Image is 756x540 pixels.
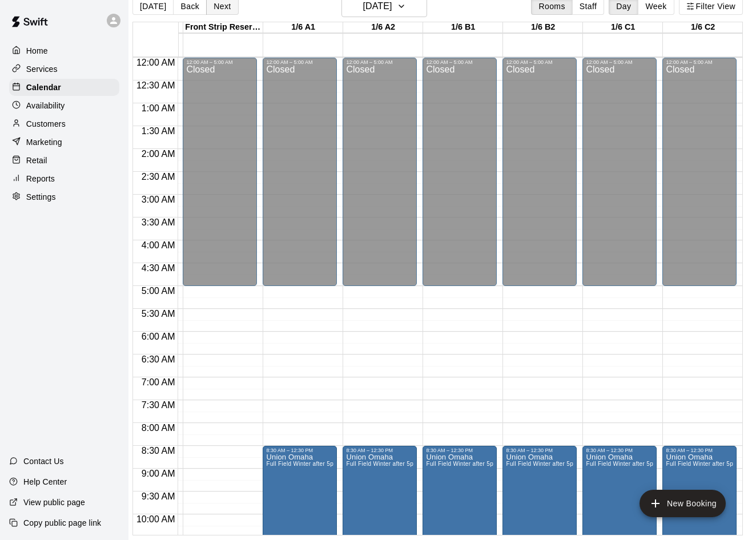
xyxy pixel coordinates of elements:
div: Closed [666,65,733,290]
span: 4:30 AM [139,263,178,273]
span: 10:00 AM [134,514,178,524]
span: 2:30 AM [139,172,178,182]
p: Reports [26,173,55,184]
span: 7:00 AM [139,377,178,387]
span: 6:00 AM [139,332,178,341]
span: 7:30 AM [139,400,178,410]
div: 1/6 C1 [583,22,663,33]
span: 2:00 AM [139,149,178,159]
div: Closed [186,65,254,290]
p: Settings [26,191,56,203]
div: 8:30 AM – 12:30 PM [586,448,653,453]
div: Closed [426,65,493,290]
a: Calendar [9,79,119,96]
a: Customers [9,115,119,132]
span: 3:30 AM [139,217,178,227]
div: 12:00 AM – 5:00 AM [586,59,653,65]
span: 6:30 AM [139,354,178,364]
div: 1/6 A2 [343,22,423,33]
p: View public page [23,497,85,508]
div: 1/6 A1 [263,22,343,33]
div: 8:30 AM – 12:30 PM [426,448,493,453]
div: 12:00 AM – 5:00 AM: Closed [183,58,257,286]
div: 12:00 AM – 5:00 AM [506,59,573,65]
p: Help Center [23,476,67,487]
div: 8:30 AM – 12:30 PM [346,448,413,453]
a: Marketing [9,134,119,151]
a: Settings [9,188,119,205]
span: 12:30 AM [134,80,178,90]
div: 12:00 AM – 5:00 AM [666,59,733,65]
div: Front Strip Reservation [183,22,263,33]
a: Home [9,42,119,59]
span: 3:00 AM [139,195,178,204]
div: 1/6 C2 [663,22,743,33]
div: 8:30 AM – 12:30 PM [506,448,573,453]
a: Retail [9,152,119,169]
div: 12:00 AM – 5:00 AM [266,59,333,65]
span: 4:00 AM [139,240,178,250]
span: 8:30 AM [139,446,178,456]
p: Customers [26,118,66,130]
div: Closed [506,65,573,290]
div: 8:30 AM – 12:30 PM [266,448,333,453]
div: 1/6 B1 [423,22,503,33]
p: Availability [26,100,65,111]
div: 12:00 AM – 5:00 AM: Closed [423,58,497,286]
div: 12:00 AM – 5:00 AM [186,59,254,65]
span: 1:30 AM [139,126,178,136]
p: Retail [26,155,47,166]
div: 12:00 AM – 5:00 AM: Closed [263,58,337,286]
p: Home [26,45,48,57]
p: Copy public page link [23,517,101,529]
button: add [640,490,726,517]
a: Reports [9,170,119,187]
div: 12:00 AM – 5:00 AM [426,59,493,65]
p: Contact Us [23,456,64,467]
span: 5:00 AM [139,286,178,296]
div: 12:00 AM – 5:00 AM: Closed [662,58,737,286]
span: 5:30 AM [139,309,178,319]
div: 12:00 AM – 5:00 AM: Closed [343,58,417,286]
a: Availability [9,97,119,114]
span: Full Field Winter after 5pm or weekends SNFC or [GEOGRAPHIC_DATA] [506,461,704,467]
div: 12:00 AM – 5:00 AM: Closed [582,58,657,286]
p: Marketing [26,136,62,148]
p: Calendar [26,82,61,93]
div: Closed [266,65,333,290]
span: Full Field Winter after 5pm or weekends SNFC or [GEOGRAPHIC_DATA] [426,461,624,467]
span: 9:00 AM [139,469,178,478]
span: 8:00 AM [139,423,178,433]
div: Closed [346,65,413,290]
div: 8:30 AM – 12:30 PM [666,448,733,453]
p: Services [26,63,58,75]
span: Full Field Winter after 5pm or weekends SNFC or [GEOGRAPHIC_DATA] [346,461,544,467]
span: Full Field Winter after 5pm or weekends SNFC or [GEOGRAPHIC_DATA] [266,461,464,467]
div: 12:00 AM – 5:00 AM [346,59,413,65]
div: 12:00 AM – 5:00 AM: Closed [502,58,577,286]
div: 1/6 B2 [503,22,583,33]
a: Services [9,61,119,78]
span: 9:30 AM [139,491,178,501]
span: 1:00 AM [139,103,178,113]
span: 12:00 AM [134,58,178,67]
div: Closed [586,65,653,290]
